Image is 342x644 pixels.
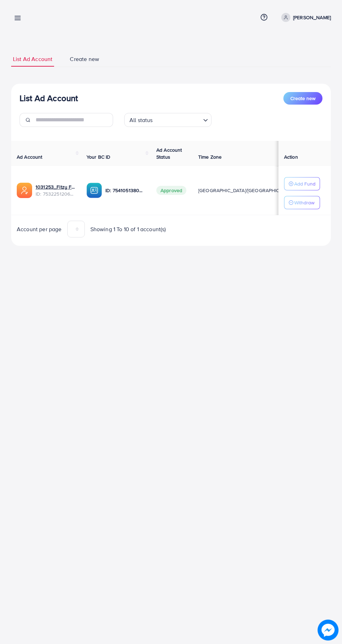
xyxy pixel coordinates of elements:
[36,190,75,197] span: ID: 7532251206245548048
[70,55,99,63] span: Create new
[294,198,314,207] p: Withdraw
[90,225,166,233] span: Showing 1 To 10 of 1 account(s)
[156,186,186,195] span: Approved
[124,113,211,127] div: Search for option
[17,153,43,160] span: Ad Account
[17,183,32,198] img: ic-ads-acc.e4c84228.svg
[87,183,102,198] img: ic-ba-acc.ded83a64.svg
[284,153,298,160] span: Action
[284,177,320,190] button: Add Fund
[13,55,52,63] span: List Ad Account
[294,180,315,188] p: Add Fund
[290,95,315,102] span: Create new
[17,225,62,233] span: Account per page
[283,92,322,105] button: Create new
[198,187,295,194] span: [GEOGRAPHIC_DATA]/[GEOGRAPHIC_DATA]
[20,93,78,103] h3: List Ad Account
[87,153,111,160] span: Your BC ID
[155,114,200,125] input: Search for option
[105,186,145,195] p: ID: 7541051380598030353
[284,196,320,209] button: Withdraw
[36,183,75,198] div: <span class='underline'>1031253_Fitzy Fashion_1753738922081</span></br>7532251206245548048
[156,146,182,160] span: Ad Account Status
[318,620,339,641] img: image
[36,183,75,190] a: 1031253_Fitzy Fashion_1753738922081
[198,153,222,160] span: Time Zone
[293,13,331,22] p: [PERSON_NAME]
[278,13,331,22] a: [PERSON_NAME]
[128,115,154,125] span: All status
